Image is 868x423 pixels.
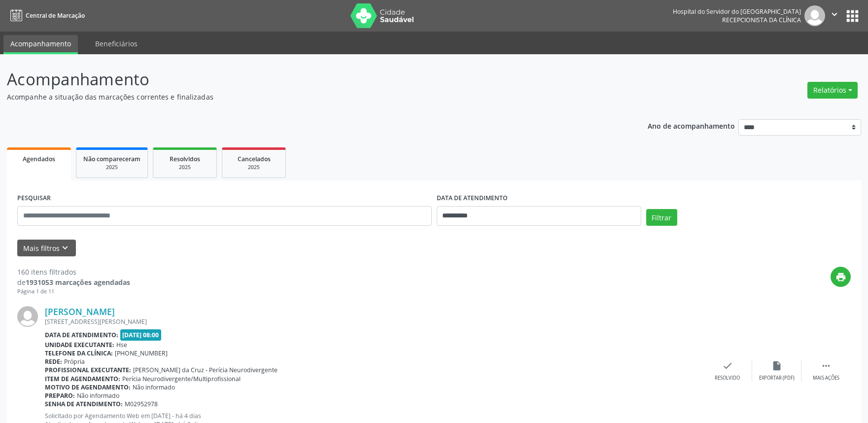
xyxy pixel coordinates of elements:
[229,164,278,171] div: 2025
[23,155,55,163] span: Agendados
[26,278,130,287] strong: 1931053 marcações agendadas
[45,317,703,326] div: [STREET_ADDRESS][PERSON_NAME]
[804,5,825,26] img: img
[45,306,115,317] a: [PERSON_NAME]
[116,341,127,349] span: Hse
[7,92,605,102] p: Acompanhe a situação das marcações correntes e finalizadas
[722,360,733,371] i: check
[715,375,740,382] div: Resolvido
[45,341,114,349] b: Unidade executante:
[45,391,75,400] b: Preparo:
[120,329,162,341] span: [DATE] 08:00
[45,331,118,339] b: Data de atendimento:
[45,400,123,408] b: Senha de atendimento:
[807,82,858,99] button: Relatórios
[771,360,782,371] i: insert_drive_file
[160,164,209,171] div: 2025
[17,191,51,206] label: PESQUISAR
[88,35,144,52] a: Beneficiários
[821,360,832,371] i: 
[125,400,158,408] span: M02952978
[83,164,140,171] div: 2025
[835,272,846,282] i: print
[133,383,175,391] span: Não informado
[437,191,508,206] label: DATA DE ATENDIMENTO
[122,375,241,383] span: Perícia Neurodivergente/Multiprofissional
[829,9,840,20] i: 
[17,240,76,257] button: Mais filtroskeyboard_arrow_down
[83,155,140,163] span: Não compareceram
[133,366,278,374] span: [PERSON_NAME] da Cruz - Perícia Neurodivergente
[17,306,38,327] img: img
[844,7,861,25] button: apps
[170,155,200,163] span: Resolvidos
[17,277,130,287] div: de
[646,209,677,226] button: Filtrar
[45,375,120,383] b: Item de agendamento:
[825,5,844,26] button: 
[238,155,271,163] span: Cancelados
[45,349,113,357] b: Telefone da clínica:
[7,67,605,92] p: Acompanhamento
[7,7,85,24] a: Central de Marcação
[45,357,62,366] b: Rede:
[77,391,119,400] span: Não informado
[813,375,839,382] div: Mais ações
[673,7,801,16] div: Hospital do Servidor do [GEOGRAPHIC_DATA]
[759,375,795,382] div: Exportar (PDF)
[17,287,130,296] div: Página 1 de 11
[3,35,78,54] a: Acompanhamento
[64,357,85,366] span: Própria
[45,383,131,391] b: Motivo de agendamento:
[115,349,168,357] span: [PHONE_NUMBER]
[648,119,735,132] p: Ano de acompanhamento
[26,11,85,20] span: Central de Marcação
[45,366,131,374] b: Profissional executante:
[831,267,851,287] button: print
[17,267,130,277] div: 160 itens filtrados
[60,243,70,253] i: keyboard_arrow_down
[722,16,801,24] span: Recepcionista da clínica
